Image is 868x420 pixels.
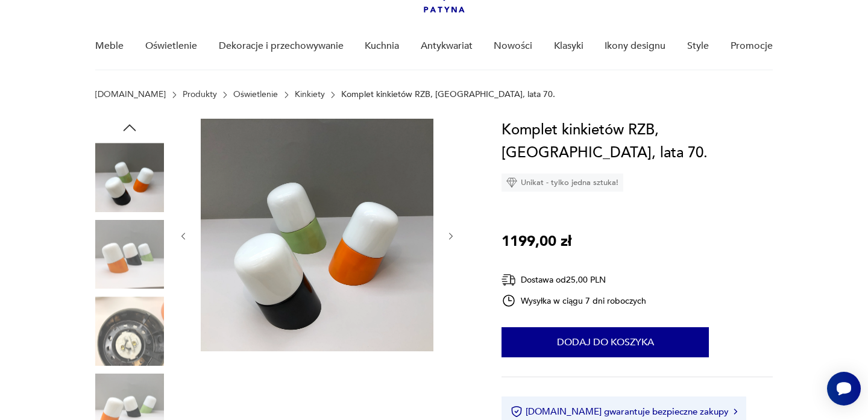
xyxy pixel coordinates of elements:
[201,119,433,351] img: Zdjęcie produktu Komplet kinkietów RZB, Niemcy, lata 70.
[687,23,709,69] a: Style
[502,174,623,192] div: Unikat - tylko jedna sztuka!
[219,23,344,69] a: Dekoracje i przechowywanie
[827,372,861,406] iframe: Smartsupp widget button
[502,272,646,287] div: Dostawa od 25,00 PLN
[731,23,773,69] a: Promocje
[494,23,532,69] a: Nowości
[95,90,166,99] a: [DOMAIN_NAME]
[365,23,399,69] a: Kuchnia
[95,220,164,289] img: Zdjęcie produktu Komplet kinkietów RZB, Niemcy, lata 70.
[295,90,325,99] a: Kinkiety
[605,23,665,69] a: Ikony designu
[554,23,583,69] a: Klasyki
[511,406,737,418] button: [DOMAIN_NAME] gwarantuje bezpieczne zakupy
[506,177,517,188] img: Ikona diamentu
[502,230,571,253] p: 1199,00 zł
[421,23,473,69] a: Antykwariat
[233,90,278,99] a: Oświetlenie
[734,409,737,415] img: Ikona strzałki w prawo
[145,23,197,69] a: Oświetlenie
[502,119,772,165] h1: Komplet kinkietów RZB, [GEOGRAPHIC_DATA], lata 70.
[341,90,555,99] p: Komplet kinkietów RZB, [GEOGRAPHIC_DATA], lata 70.
[95,296,164,365] img: Zdjęcie produktu Komplet kinkietów RZB, Niemcy, lata 70.
[502,293,646,308] div: Wysyłka w ciągu 7 dni roboczych
[502,272,516,287] img: Ikona dostawy
[95,23,124,69] a: Meble
[502,327,709,357] button: Dodaj do koszyka
[95,143,164,212] img: Zdjęcie produktu Komplet kinkietów RZB, Niemcy, lata 70.
[511,406,523,418] img: Ikona certyfikatu
[183,90,217,99] a: Produkty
